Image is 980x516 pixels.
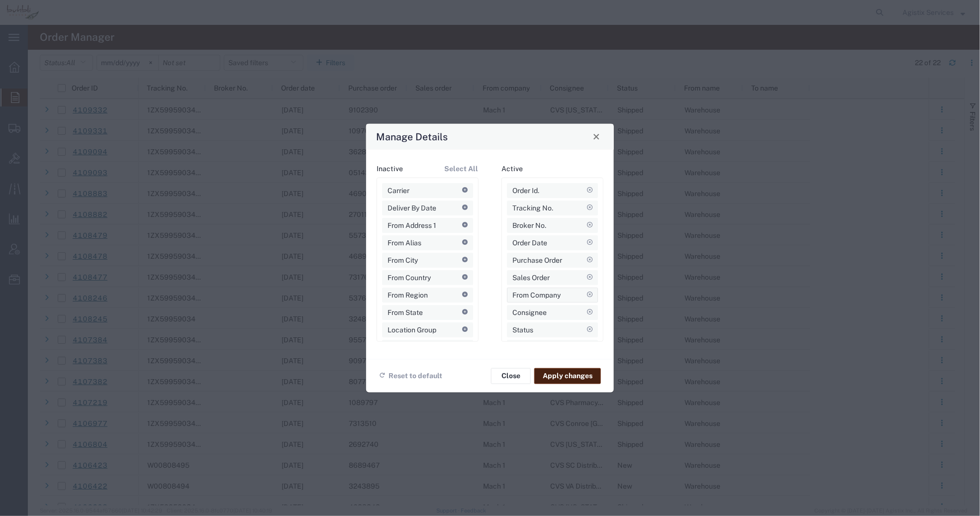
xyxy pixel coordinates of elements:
span: Sales Order [512,270,550,285]
span: From Country [388,270,431,285]
span: From Address 1 [388,217,436,232]
h4: Active [501,164,523,173]
span: Carrier [388,183,409,198]
span: Broker No. [512,217,546,232]
button: Apply changes [534,368,601,384]
span: From Company [512,287,561,302]
h4: Manage Details [377,129,448,144]
span: Purchase Order [512,252,562,267]
button: Close [589,129,603,143]
span: Tracking No. [512,200,553,215]
span: Order Id. [512,183,539,198]
span: From Alias [388,235,421,250]
span: Location Group [388,322,436,337]
span: Consignee [512,305,547,319]
button: Close [491,368,531,384]
span: From name [512,339,548,354]
span: Status [512,322,533,337]
span: Deliver By Date [388,200,436,215]
span: From Region [388,287,428,302]
h4: Inactive [377,164,403,173]
span: From State [388,305,423,319]
button: Reset to default [379,367,443,385]
span: Order Weight [388,339,429,354]
button: Select All [444,159,479,178]
span: Order Date [512,235,547,250]
span: From City [388,252,418,267]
